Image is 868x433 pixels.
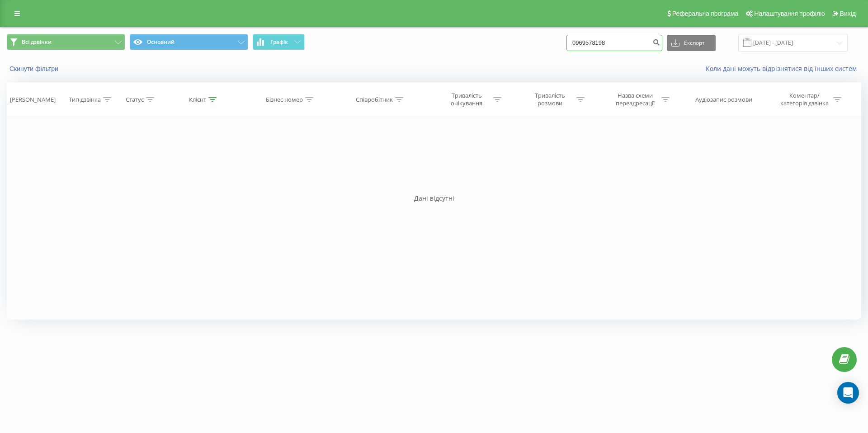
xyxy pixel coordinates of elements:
div: Статус [126,96,144,104]
div: Назва схеми переадресації [611,92,659,107]
div: Співробітник [356,96,393,104]
div: Open Intercom Messenger [837,382,859,404]
div: Тривалість очікування [443,92,491,107]
div: Тривалість розмови [526,92,574,107]
div: Бізнес номер [266,96,303,104]
input: Пошук за номером [566,35,662,51]
div: Дані відсутні [7,194,861,203]
div: Аудіозапис розмови [695,96,752,104]
button: Всі дзвінки [7,34,125,50]
button: Основний [130,34,248,50]
div: Тип дзвінка [69,96,101,104]
div: Коментар/категорія дзвінка [778,92,831,107]
span: Налаштування профілю [754,10,825,17]
button: Скинути фільтри [7,65,63,73]
button: Графік [253,34,305,50]
div: Клієнт [189,96,206,104]
span: Реферальна програма [672,10,739,17]
span: Графік [270,39,288,45]
a: Коли дані можуть відрізнятися вiд інших систем [706,64,861,73]
span: Всі дзвінки [22,38,52,46]
button: Експорт [667,35,716,51]
div: [PERSON_NAME] [10,96,56,104]
span: Вихід [840,10,856,17]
